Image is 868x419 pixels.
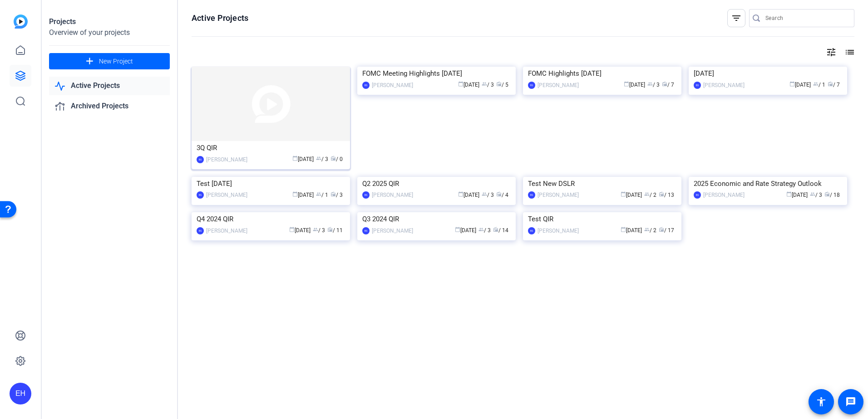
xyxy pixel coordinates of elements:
span: / 2 [644,227,656,234]
img: blue-gradient.svg [14,15,28,29]
span: / 11 [327,227,343,234]
span: calendar_today [789,81,795,87]
span: / 0 [330,156,343,162]
span: [DATE] [292,156,314,162]
div: [PERSON_NAME] [372,226,413,235]
span: radio [496,191,502,197]
span: calendar_today [458,81,464,87]
div: BS [694,191,701,199]
div: [PERSON_NAME] [206,155,247,164]
span: [DATE] [786,192,808,198]
div: [PERSON_NAME] [703,190,745,200]
a: Archived Projects [49,97,170,116]
input: Search [765,13,847,24]
span: / 5 [496,82,508,88]
span: radio [662,81,667,87]
span: group [482,191,487,197]
span: / 3 [482,82,494,88]
span: [DATE] [789,82,811,88]
span: calendar_today [786,191,792,197]
span: New Project [99,57,133,66]
span: calendar_today [621,227,626,232]
span: [DATE] [455,227,476,234]
span: / 2 [644,192,656,198]
span: group [313,227,318,232]
span: / 3 [478,227,491,234]
span: radio [496,81,502,87]
span: / 7 [828,82,840,88]
div: BS [362,191,370,199]
span: radio [330,156,336,161]
h1: Active Projects [192,13,248,24]
span: / 3 [810,192,822,198]
span: / 18 [824,192,840,198]
span: radio [828,81,833,87]
div: Q3 2024 QIR [362,212,511,226]
span: / 3 [647,82,660,88]
span: / 13 [659,192,674,198]
div: 2025 Economic and Rate Strategy Outlook [694,177,842,190]
span: group [644,191,650,197]
div: [DATE] [694,67,842,80]
span: / 3 [316,156,328,162]
div: BS [197,227,204,234]
span: group [482,81,487,87]
span: group [316,191,321,197]
span: / 4 [496,192,508,198]
span: radio [824,191,830,197]
span: / 17 [659,227,674,234]
mat-icon: tune [826,47,837,58]
div: Q2 2025 QIR [362,177,511,190]
div: [PERSON_NAME] [206,226,247,235]
mat-icon: add [84,56,95,67]
div: BS [362,227,370,234]
div: Projects [49,16,170,27]
div: EH [10,383,31,404]
div: FOMC Highlights [DATE] [528,67,676,80]
span: radio [327,227,333,232]
span: [DATE] [458,82,479,88]
span: [DATE] [621,192,642,198]
div: BS [528,227,535,234]
span: / 3 [313,227,325,234]
span: [DATE] [289,227,311,234]
span: / 3 [330,192,343,198]
div: BS [528,191,535,199]
div: 3Q QIR [197,141,345,155]
span: group [810,191,815,197]
span: [DATE] [621,227,642,234]
a: Active Projects [49,77,170,95]
div: BS [197,191,204,199]
div: Test [DATE] [197,177,345,190]
span: / 7 [662,82,674,88]
span: radio [659,191,664,197]
div: Test New DSLR [528,177,676,190]
span: calendar_today [292,156,298,161]
span: [DATE] [292,192,314,198]
span: radio [330,191,336,197]
span: / 14 [493,227,508,234]
mat-icon: list [843,47,854,58]
span: / 1 [813,82,825,88]
div: [PERSON_NAME] [372,190,413,200]
span: radio [493,227,498,232]
span: calendar_today [621,191,626,197]
span: group [316,156,321,161]
div: [PERSON_NAME] [538,190,579,200]
div: FOMC Meeting Highlights [DATE] [362,67,511,80]
div: [PERSON_NAME] [206,190,247,200]
div: [PERSON_NAME] [372,81,413,90]
mat-icon: filter_list [731,13,742,24]
div: BS [197,156,204,163]
span: group [478,227,484,232]
div: BS [694,82,701,89]
span: calendar_today [624,81,629,87]
span: calendar_today [458,191,464,197]
span: calendar_today [289,227,295,232]
div: BS [528,82,535,89]
span: group [813,81,819,87]
span: calendar_today [292,191,298,197]
div: [PERSON_NAME] [538,81,579,90]
span: [DATE] [458,192,479,198]
span: [DATE] [624,82,645,88]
